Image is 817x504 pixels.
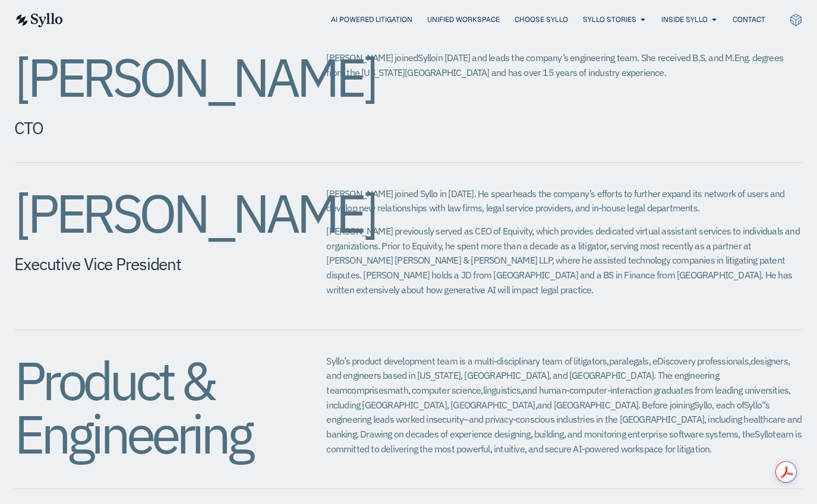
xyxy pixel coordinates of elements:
span: math, computer science, [387,384,483,396]
span: Syllo [744,399,762,411]
h5: Executive Vice President​ [14,254,279,274]
span: ‘ [762,399,764,411]
a: Inside Syllo [661,14,708,25]
span: . [664,66,666,78]
span: Syllo [694,399,712,411]
a: AI Powered Litigation [331,14,412,25]
span: in [DATE] and leads the company’s engineering team. She received B.S. and M.Eng. degrees from the... [326,52,783,78]
span: and human-computer-interaction graduates from leading universities, including [GEOGRAPHIC_DATA], ... [326,384,790,411]
span: – [463,413,468,425]
span: ‘ [764,399,765,411]
span: and [GEOGRAPHIC_DATA]. Before joining [537,399,694,411]
a: Unified Workspace [427,14,500,25]
span: security [433,413,464,425]
h2: [PERSON_NAME] [14,50,279,104]
span: paralegals, eDiscovery professionals, [609,355,750,367]
h2: Product & Engineering [14,354,279,461]
a: Contact [733,14,765,25]
a: Choose Syllo [515,14,568,25]
img: syllo [14,13,63,27]
span: [PERSON_NAME] joined Syllo in [DATE]. He spearheads the company’s efforts to further expand its n... [326,188,784,214]
nav: Menu [87,14,765,26]
span: Syllo [418,52,436,64]
div: Menu Toggle [87,14,765,26]
span: designers, and engineers based in [US_STATE], [GEOGRAPHIC_DATA], and [GEOGRAPHIC_DATA]. The engin... [326,355,790,396]
span: and privacy-conscious industries in the [GEOGRAPHIC_DATA], including healthcare and banking. Draw... [326,413,802,440]
span: [PERSON_NAME] joined [326,52,418,64]
a: Syllo Stories [583,14,636,25]
h2: [PERSON_NAME] [14,186,279,240]
h5: CTO [14,118,279,138]
span: linguistics, [483,384,522,396]
span: , each of [712,399,744,411]
span: comprises [347,384,387,396]
span: Syllo’s product development team is a multi-disciplinary team of litigators, [326,355,608,367]
span: [PERSON_NAME] previously served as CEO of Equivity, which provides dedicated virtual assistant se... [326,225,799,296]
span: Syllo [755,428,772,440]
span: team is committed to delivering the most powerful, intuitive, and secure AI-powered workspace for... [326,428,801,455]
